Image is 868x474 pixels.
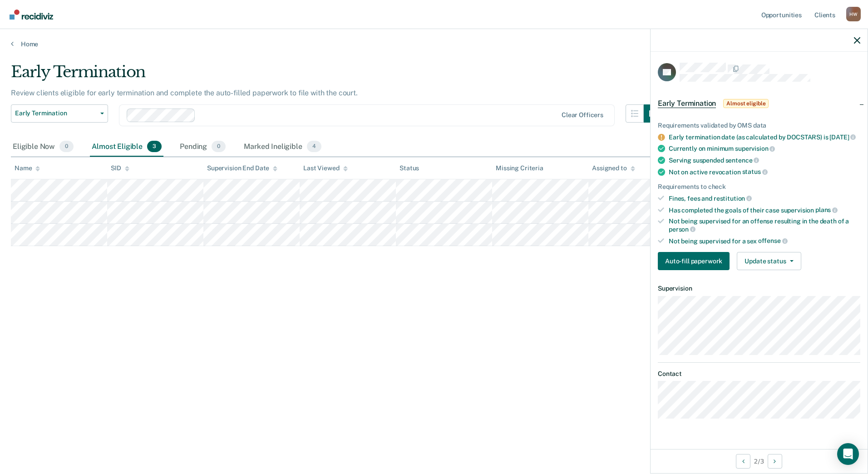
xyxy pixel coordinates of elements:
div: H W [846,7,861,21]
div: Last Viewed [303,164,347,172]
dt: Contact [658,370,860,378]
div: Almost Eligible [90,137,163,157]
div: Marked Ineligible [242,137,323,157]
button: Profile dropdown button [846,7,861,21]
div: Early termination date (as calculated by DOCSTARS) is [DATE] [669,133,860,141]
div: Not being supervised for a sex [669,237,860,245]
button: Auto-fill paperwork [658,252,730,270]
button: Previous Opportunity [736,454,750,469]
div: Assigned to [592,164,635,172]
div: Requirements to check [658,183,860,191]
div: Currently on minimum [669,144,860,153]
span: restitution [714,195,752,202]
div: Clear officers [562,111,603,119]
span: person [669,226,695,233]
div: SID [111,164,129,172]
a: Home [11,40,857,48]
div: Supervision End Date [207,164,277,172]
dt: Supervision [658,285,860,292]
div: Name [15,164,40,172]
p: Review clients eligible for early termination and complete the auto-filled paperwork to file with... [11,89,358,97]
div: Eligible Now [11,137,75,157]
a: Navigate to form link [658,252,733,270]
div: Early Termination [11,63,662,89]
div: Requirements validated by OMS data [658,122,860,129]
div: Has completed the goals of their case supervision [669,206,860,214]
div: Missing Criteria [496,164,543,172]
span: status [742,168,768,175]
span: Early Termination [15,109,97,117]
span: 0 [59,141,74,153]
span: plans [815,206,838,213]
div: Fines, fees and [669,194,860,202]
button: Update status [737,252,801,270]
span: 4 [307,141,321,153]
div: Status [399,164,419,172]
span: Early Termination [658,99,716,108]
div: Pending [178,137,227,157]
span: supervision [735,145,775,152]
div: Serving suspended [669,156,860,164]
div: 2 / 3 [651,449,868,473]
div: Not on active revocation [669,168,860,176]
img: Recidiviz [10,10,53,20]
div: Early TerminationAlmost eligible [651,89,868,118]
span: 0 [212,141,226,153]
button: Next Opportunity [768,454,782,469]
span: sentence [725,157,759,164]
span: offense [758,237,788,244]
div: Open Intercom Messenger [837,443,859,465]
div: Not being supervised for an offense resulting in the death of a [669,217,860,233]
span: 3 [147,141,162,153]
span: Almost eligible [723,99,769,108]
